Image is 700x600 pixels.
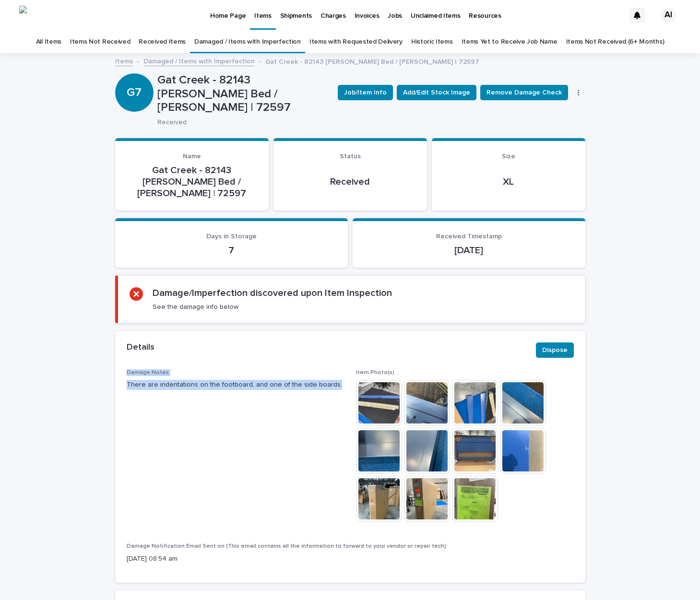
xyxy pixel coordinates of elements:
[194,31,301,53] a: Damaged / Items with Imperfection
[403,88,470,97] span: Add/Edit Stock Image
[157,118,327,127] p: Received
[115,47,154,99] div: G7
[115,55,133,66] a: Items
[183,153,201,160] span: Name
[127,543,448,549] span: Damage Notification Email Sent on (This email contains all the information to forward to your ven...
[36,31,61,53] a: All Items
[340,153,361,160] span: Status
[486,88,562,97] span: Remove Damage Check
[139,31,186,53] a: Received Items
[309,31,403,53] a: Items with Requested Delivery
[411,31,453,53] a: Historic Items
[265,56,479,66] p: Gat Creek - 82143 [PERSON_NAME] Bed / [PERSON_NAME] | 72597
[397,85,476,100] button: Add/Edit Stock Image
[338,85,393,100] button: Job/Item Info
[661,8,676,23] div: AI
[542,345,568,355] span: Dispose
[127,342,154,353] h2: Details
[536,342,574,358] button: Dispose
[462,31,558,53] a: Items Yet to Receive Job Name
[127,380,344,390] p: There are indentations on the footboard, and one of the side boards.
[127,245,336,256] p: 7
[127,370,169,376] span: Damage Notes
[157,73,331,115] p: Gat Creek - 82143 [PERSON_NAME] Bed / [PERSON_NAME] | 72597
[285,176,415,188] p: Received
[502,153,515,160] span: Size
[19,6,27,25] img: idTmwA7QS08wFuVWjvNOQNEcV6SuOFRP1SBMoAtSr1U
[356,370,394,376] span: Item Photo(s)
[443,176,574,188] p: XL
[153,303,238,311] p: See the damage info below
[70,31,130,53] a: Items Not Received
[206,233,257,240] span: Days in Storage
[364,245,574,256] p: [DATE]
[153,287,392,299] h2: Damage/Imperfection discovered upon Item Inspection
[127,554,574,564] p: [DATE] 08:54 am
[436,233,502,240] span: Received Timestamp
[566,31,664,53] a: Items Not Received (6+ Months)
[127,165,257,199] p: Gat Creek - 82143 [PERSON_NAME] Bed / [PERSON_NAME] | 72597
[143,55,255,66] a: Damaged / Items with Imperfection
[480,85,568,100] button: Remove Damage Check
[344,88,387,97] span: Job/Item Info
